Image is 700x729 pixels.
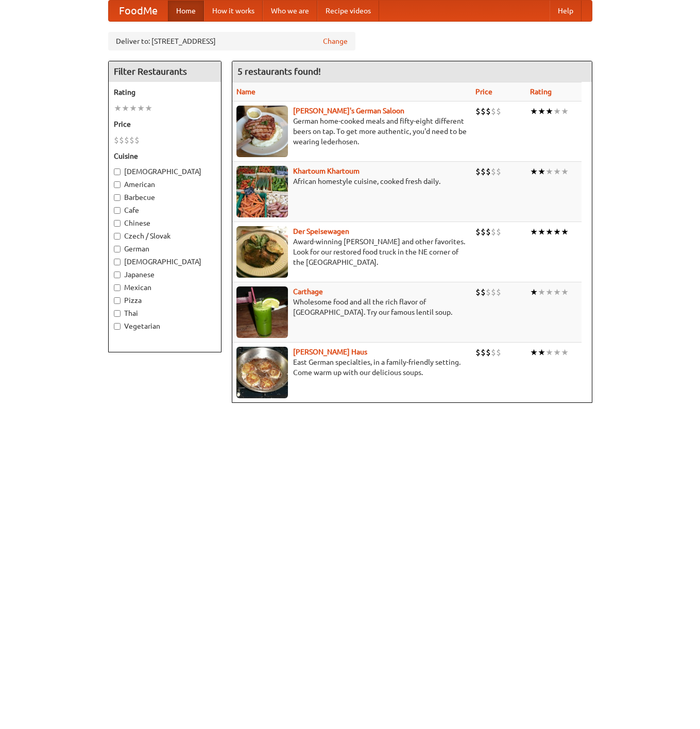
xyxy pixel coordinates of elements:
[114,168,121,175] input: [DEMOGRAPHIC_DATA]
[530,106,538,117] li: ★
[293,348,367,356] a: [PERSON_NAME] Haus
[496,347,501,358] li: $
[263,1,317,21] a: Who we are
[481,226,486,238] li: $
[108,32,355,50] div: Deliver to: [STREET_ADDRESS]
[114,166,216,177] label: [DEMOGRAPHIC_DATA]
[553,286,561,298] li: ★
[475,106,481,117] li: $
[168,1,204,21] a: Home
[114,181,121,188] input: American
[114,231,216,241] label: Czech / Slovak
[561,166,569,177] li: ★
[114,119,216,129] h5: Price
[236,297,467,317] p: Wholesome food and all the rich flavor of [GEOGRAPHIC_DATA]. Try our famous lentil soup.
[486,286,491,298] li: $
[236,106,288,157] img: esthers.jpg
[561,226,569,238] li: ★
[114,323,121,330] input: Vegetarian
[538,286,545,298] li: ★
[114,103,122,114] li: ★
[481,286,486,298] li: $
[545,166,553,177] li: ★
[204,1,263,21] a: How it works
[114,205,216,215] label: Cafe
[114,246,121,252] input: German
[236,357,467,378] p: East German specialties, in a family-friendly setting. Come warm up with our delicious soups.
[496,226,501,238] li: $
[236,286,288,338] img: carthage.jpg
[561,347,569,358] li: ★
[481,347,486,358] li: $
[475,286,481,298] li: $
[114,151,216,161] h5: Cuisine
[129,103,137,114] li: ★
[475,226,481,238] li: $
[550,1,582,21] a: Help
[491,166,496,177] li: $
[114,194,121,201] input: Barbecue
[114,233,121,240] input: Czech / Slovak
[545,106,553,117] li: ★
[553,106,561,117] li: ★
[530,286,538,298] li: ★
[538,106,545,117] li: ★
[145,103,152,114] li: ★
[475,347,481,358] li: $
[109,61,221,82] h4: Filter Restaurants
[323,36,348,46] a: Change
[114,134,119,146] li: $
[119,134,124,146] li: $
[114,218,216,228] label: Chinese
[114,295,216,306] label: Pizza
[114,308,216,318] label: Thai
[129,134,134,146] li: $
[553,226,561,238] li: ★
[114,257,216,267] label: [DEMOGRAPHIC_DATA]
[114,284,121,291] input: Mexican
[481,106,486,117] li: $
[293,167,360,175] b: Khartoum Khartoum
[491,106,496,117] li: $
[114,179,216,190] label: American
[475,88,492,96] a: Price
[486,106,491,117] li: $
[293,107,404,115] a: [PERSON_NAME]'s German Saloon
[114,310,121,317] input: Thai
[317,1,379,21] a: Recipe videos
[530,88,552,96] a: Rating
[530,226,538,238] li: ★
[293,287,323,296] a: Carthage
[538,166,545,177] li: ★
[496,286,501,298] li: $
[236,116,467,147] p: German home-cooked meals and fifty-eight different beers on tap. To get more authentic, you'd nee...
[496,106,501,117] li: $
[114,321,216,331] label: Vegetarian
[114,87,216,97] h5: Rating
[293,227,349,235] a: Der Speisewagen
[236,236,467,267] p: Award-winning [PERSON_NAME] and other favorites. Look for our restored food truck in the NE corne...
[545,347,553,358] li: ★
[137,103,145,114] li: ★
[122,103,129,114] li: ★
[486,166,491,177] li: $
[109,1,168,21] a: FoodMe
[561,106,569,117] li: ★
[553,347,561,358] li: ★
[114,269,216,280] label: Japanese
[530,347,538,358] li: ★
[561,286,569,298] li: ★
[481,166,486,177] li: $
[114,207,121,214] input: Cafe
[553,166,561,177] li: ★
[545,226,553,238] li: ★
[236,347,288,398] img: kohlhaus.jpg
[491,226,496,238] li: $
[236,226,288,278] img: speisewagen.jpg
[114,220,121,227] input: Chinese
[486,347,491,358] li: $
[114,192,216,202] label: Barbecue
